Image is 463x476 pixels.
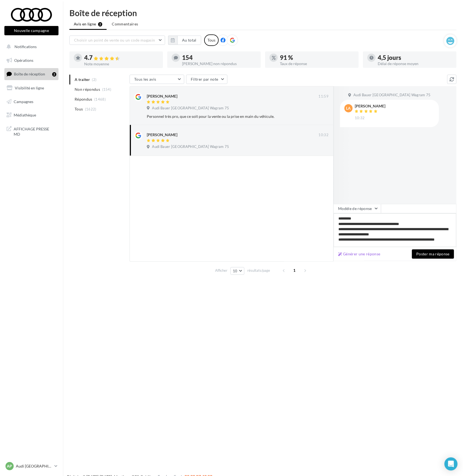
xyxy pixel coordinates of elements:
span: Visibilité en ligne [15,86,44,90]
div: [PERSON_NAME] non répondus [182,62,256,66]
span: résultats/page [247,268,270,273]
div: [PERSON_NAME] [147,94,177,99]
span: Audi Bauer [GEOGRAPHIC_DATA] Wagram 75 [152,144,229,149]
span: Commentaires [112,21,138,27]
a: Médiathèque [3,109,60,121]
span: AFFICHAGE PRESSE MD [14,125,56,137]
span: Répondus [75,97,92,102]
span: 1 [290,266,299,275]
div: Note moyenne [84,62,159,66]
a: Visibilité en ligne [3,82,60,94]
button: Notifications [3,41,57,52]
span: Choisir un point de vente ou un code magasin [74,38,155,42]
div: Taux de réponse [280,62,354,66]
button: Tous les avis [130,75,184,84]
button: Générer une réponse [336,251,383,257]
button: Au total [168,36,201,45]
button: Filtrer par note [186,75,227,84]
span: Notifications [14,44,37,49]
span: Opérations [14,58,33,63]
div: [PERSON_NAME] [355,104,385,108]
span: Médiathèque [14,113,36,117]
span: Non répondus [75,87,100,92]
div: 2 [52,72,56,77]
span: Audi Bauer [GEOGRAPHIC_DATA] Wagram 75 [152,106,229,111]
span: Boîte de réception [14,72,45,76]
span: Tous [75,106,83,112]
div: Boîte de réception [69,9,456,17]
span: AP [7,463,12,469]
button: Poster ma réponse [412,249,454,259]
span: 10:32 [318,133,329,138]
button: Nouvelle campagne [4,26,58,35]
span: (154) [102,87,112,92]
div: 91 % [280,55,354,61]
span: (1622) [85,107,96,111]
div: 4,5 jours [378,55,452,61]
span: 10:32 [355,116,365,121]
div: Tous [204,34,219,46]
button: Au total [177,36,201,45]
a: AP Audi [GEOGRAPHIC_DATA] 17 [4,461,58,471]
div: 4.7 [84,55,159,61]
div: Délai de réponse moyen [378,62,452,66]
button: Modèle de réponse [333,204,381,213]
span: Audi Bauer [GEOGRAPHIC_DATA] Wagram 75 [353,93,430,98]
a: Campagnes [3,96,60,107]
button: Choisir un point de vente ou un code magasin [69,36,165,45]
a: AFFICHAGE PRESSE MD [3,123,60,139]
span: (1468) [94,97,106,101]
div: [PERSON_NAME] [147,132,177,138]
p: Audi [GEOGRAPHIC_DATA] 17 [16,463,52,469]
span: Afficher [215,268,227,273]
div: Personnel très pro, que ce soit pour la vente ou la prise en main du véhicule. [147,114,293,119]
span: 11:59 [318,94,329,99]
div: Open Intercom Messenger [444,457,458,471]
div: 154 [182,55,256,61]
button: 10 [230,267,244,275]
a: Opérations [3,55,60,66]
span: Tous les avis [134,77,156,81]
span: LA [346,106,351,111]
span: Campagnes [14,99,33,104]
a: Boîte de réception2 [3,68,60,80]
span: 10 [233,269,238,273]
